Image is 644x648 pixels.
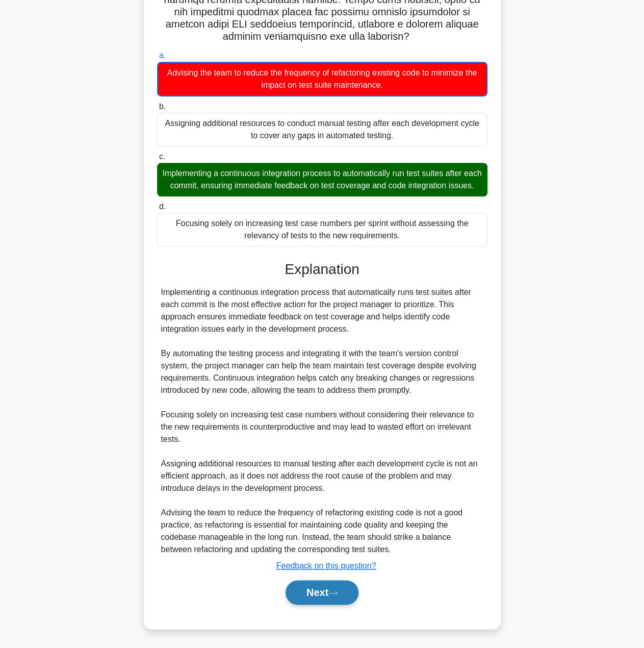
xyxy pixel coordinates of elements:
[157,213,487,246] div: Focusing solely on increasing test case numbers per sprint without assessing the relevancy of tes...
[159,102,166,111] span: b.
[276,561,376,570] a: Feedback on this question?
[157,113,487,146] div: Assigning additional resources to conduct manual testing after each development cycle to cover an...
[163,261,481,278] h3: Explanation
[286,580,358,605] button: Next
[157,62,487,96] div: Advising the team to reduce the frequency of refactoring existing code to minimize the impact on ...
[157,163,487,196] div: Implementing a continuous integration process to automatically run test suites after each commit,...
[159,152,165,161] span: c.
[161,286,483,556] div: Implementing a continuous integration process that automatically runs test suites after each comm...
[159,202,166,211] span: d.
[159,51,166,60] span: a.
